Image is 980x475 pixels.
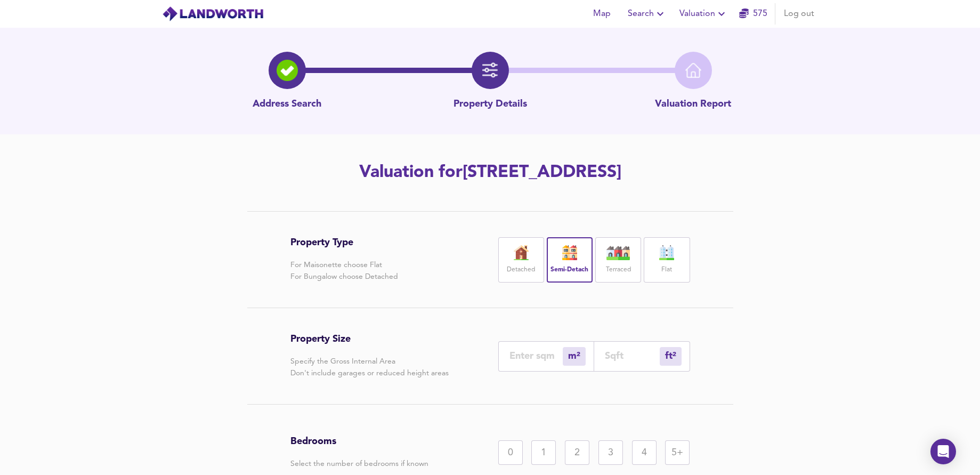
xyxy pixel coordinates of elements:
[482,62,498,78] img: filter-icon
[565,440,589,465] div: 2
[189,161,792,184] h2: Valuation for [STREET_ADDRESS]
[508,245,534,260] img: house-icon
[290,458,428,470] p: Select the number of bedrooms if known
[605,245,631,260] img: house-icon
[509,350,563,361] input: Enter sqm
[675,3,732,25] button: Valuation
[655,98,731,111] p: Valuation Report
[563,347,586,366] div: m²
[453,98,527,111] p: Property Details
[628,6,667,21] span: Search
[606,263,631,277] label: Terraced
[589,6,615,21] span: Map
[665,440,690,465] div: 5+
[550,263,588,277] label: Semi-Detach
[290,436,428,447] h3: Bedrooms
[605,350,660,361] input: Sqft
[930,439,956,464] div: Open Intercom Messenger
[290,356,449,379] p: Specify the Gross Internal Area Don't include garages or reduced height areas
[653,245,680,260] img: flat-icon
[498,237,544,283] div: Detached
[556,245,583,260] img: house-icon
[679,6,728,21] span: Valuation
[595,237,641,283] div: Terraced
[623,3,671,25] button: Search
[632,440,657,465] div: 4
[531,440,556,465] div: 1
[277,60,298,81] img: search-icon
[736,3,771,25] button: 575
[780,3,819,25] button: Log out
[253,98,321,111] p: Address Search
[784,6,814,21] span: Log out
[507,263,535,277] label: Detached
[162,6,264,22] img: logo
[598,440,623,465] div: 3
[290,333,449,345] h3: Property Size
[660,347,682,366] div: m²
[585,3,619,25] button: Map
[685,62,701,78] img: home-icon
[290,237,398,248] h3: Property Type
[739,6,767,21] a: 575
[661,263,672,277] label: Flat
[644,237,690,283] div: Flat
[290,259,398,283] p: For Maisonette choose Flat For Bungalow choose Detached
[547,237,593,283] div: Semi-Detach
[498,440,523,465] div: 0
